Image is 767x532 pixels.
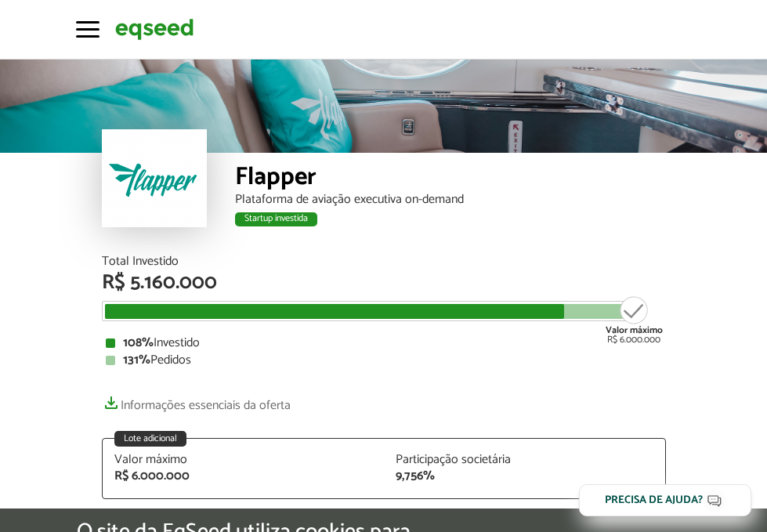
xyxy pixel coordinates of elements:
strong: 108% [123,332,154,353]
div: Plataforma de aviação executiva on-demand [235,194,666,206]
div: 9,756% [396,470,653,483]
div: R$ 6.000.000 [114,470,372,483]
div: Flapper [235,165,666,194]
strong: Valor máximo [606,323,663,338]
div: Valor máximo [114,454,372,466]
img: EqSeed [115,16,194,42]
div: Participação societária [396,454,653,466]
strong: 131% [123,349,150,371]
div: Lote adicional [114,431,186,447]
div: R$ 5.160.000 [102,273,666,293]
div: Total Investido [102,255,666,268]
div: Investido [106,337,662,349]
div: Startup investida [235,212,317,226]
div: R$ 6.000.000 [606,295,663,345]
div: Pedidos [106,354,662,367]
a: Informações essenciais da oferta [102,390,291,412]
